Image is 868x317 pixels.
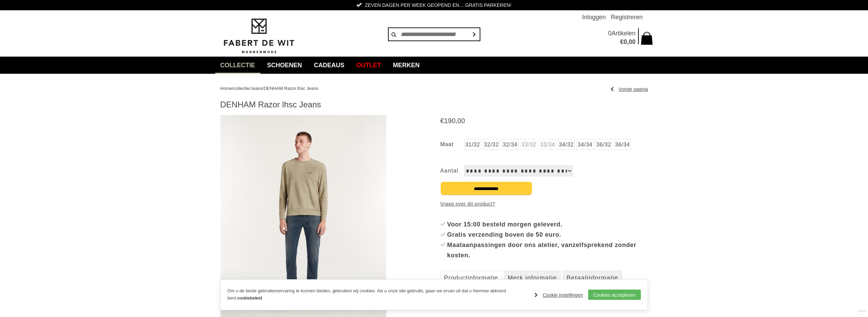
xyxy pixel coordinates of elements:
span: / [232,86,233,91]
span: 0 [623,38,627,45]
p: Om u de beste gebruikerservaring te kunnen bieden, gebruiken wij cookies. Als u onze site gebruik... [228,287,528,302]
a: Schoenen [262,57,307,74]
a: 32/34 [502,139,518,150]
h1: DENHAM Razor lhsc Jeans [220,99,648,110]
a: Outlet [351,57,386,74]
span: , [627,38,629,45]
ul: Maat [440,139,648,152]
a: Vorige pagina [610,84,648,94]
a: Cadeaus [309,57,350,74]
a: DENHAM Razor lhsc Jeans [264,86,319,91]
li: Maataanpassingen door ons atelier, vanzelfsprekend zonder kosten. [440,240,648,260]
a: cookiebeleid [237,295,262,301]
span: , [455,117,457,125]
a: collectie [215,57,260,74]
span: Artikelen [611,30,635,37]
a: Productinformatie [440,271,502,284]
span: 00 [457,117,465,125]
a: collectie [233,86,249,91]
a: 36/34 [614,139,631,150]
a: Cookies accepteren [588,290,641,300]
span: € [620,38,623,45]
div: Voor 15:00 besteld morgen geleverd. [447,219,648,230]
a: 32/32 [483,139,500,150]
label: Aantal [440,165,464,176]
a: 34/34 [576,139,593,150]
span: 00 [629,38,635,45]
span: € [440,117,444,125]
a: 36/32 [595,139,612,150]
a: Registreren [611,10,643,24]
a: 31/32 [464,139,481,150]
div: Gratis verzending boven de 50 euro. [447,230,648,240]
a: Cookie instellingen [534,290,583,300]
a: Home [220,86,232,91]
a: Inloggen [582,10,606,24]
span: / [249,86,251,91]
a: Betaalinformatie [563,271,622,284]
a: Merken [388,57,425,74]
a: Jeans [250,86,262,91]
a: Divide [858,307,866,315]
span: 0 [608,30,611,37]
a: 34/32 [558,139,574,150]
span: 190 [444,117,455,125]
a: Merk informatie [504,271,561,284]
a: Vraag over dit product? [440,199,495,209]
span: / [262,86,264,91]
img: Fabert de Wit [220,17,297,55]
